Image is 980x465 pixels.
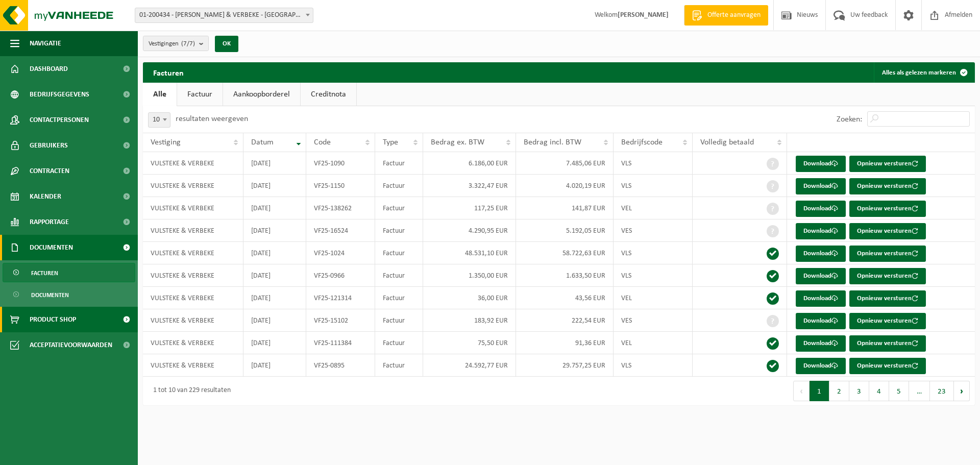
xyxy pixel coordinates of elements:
[516,242,614,264] td: 58.722,63 EUR
[849,223,926,239] button: Opnieuw versturen
[796,178,846,194] a: Download
[30,56,68,82] span: Dashboard
[889,381,909,401] button: 5
[301,83,356,106] a: Creditnota
[849,178,926,194] button: Opnieuw versturen
[143,36,209,51] button: Vestigingen(7/7)
[810,381,829,401] button: 1
[243,264,306,287] td: [DATE]
[849,201,926,217] button: Opnieuw versturen
[849,313,926,329] button: Opnieuw versturen
[614,287,693,309] td: VEL
[423,219,516,242] td: 4.290,95 EUR
[930,381,954,401] button: 23
[3,285,135,304] a: Documenten
[251,138,274,146] span: Datum
[423,309,516,332] td: 183,92 EUR
[431,138,484,146] span: Bedrag ex. BTW
[31,285,69,305] span: Documenten
[375,332,423,354] td: Factuur
[829,381,849,401] button: 2
[614,264,693,287] td: VLS
[516,152,614,175] td: 7.485,06 EUR
[516,287,614,309] td: 43,56 EUR
[176,115,248,123] label: resultaten weergeven
[796,313,846,329] a: Download
[243,219,306,242] td: [DATE]
[149,36,195,52] span: Vestigingen
[796,246,846,262] a: Download
[143,242,243,264] td: VULSTEKE & VERBEKE
[849,156,926,172] button: Opnieuw versturen
[516,175,614,197] td: 4.020,19 EUR
[306,354,375,377] td: VF25-0895
[837,115,862,124] label: Zoeken:
[375,242,423,264] td: Factuur
[869,381,889,401] button: 4
[621,138,663,146] span: Bedrijfscode
[135,8,313,22] span: 01-200434 - VULSTEKE & VERBEKE - POPERINGE
[849,358,926,374] button: Opnieuw versturen
[243,242,306,264] td: [DATE]
[30,184,61,209] span: Kalender
[423,264,516,287] td: 1.350,00 EUR
[375,354,423,377] td: Factuur
[3,263,135,282] a: Facturen
[143,219,243,242] td: VULSTEKE & VERBEKE
[143,332,243,354] td: VULSTEKE & VERBEKE
[306,197,375,219] td: VF25-138262
[614,197,693,219] td: VEL
[796,268,846,284] a: Download
[243,152,306,175] td: [DATE]
[849,246,926,262] button: Opnieuw versturen
[31,263,58,283] span: Facturen
[143,264,243,287] td: VULSTEKE & VERBEKE
[30,82,89,107] span: Bedrijfsgegevens
[423,197,516,219] td: 117,25 EUR
[614,219,693,242] td: VES
[306,332,375,354] td: VF25-111384
[516,219,614,242] td: 5.192,05 EUR
[143,197,243,219] td: VULSTEKE & VERBEKE
[375,287,423,309] td: Factuur
[618,11,669,19] strong: [PERSON_NAME]
[849,335,926,352] button: Opnieuw versturen
[30,307,76,332] span: Product Shop
[30,332,112,358] span: Acceptatievoorwaarden
[143,62,194,82] h2: Facturen
[306,152,375,175] td: VF25-1090
[909,381,930,401] span: …
[614,332,693,354] td: VEL
[243,309,306,332] td: [DATE]
[151,138,181,146] span: Vestiging
[796,156,846,172] a: Download
[375,197,423,219] td: Factuur
[423,152,516,175] td: 6.186,00 EUR
[705,10,763,20] span: Offerte aanvragen
[143,287,243,309] td: VULSTEKE & VERBEKE
[135,8,313,23] span: 01-200434 - VULSTEKE & VERBEKE - POPERINGE
[143,175,243,197] td: VULSTEKE & VERBEKE
[30,209,69,235] span: Rapportage
[314,138,331,146] span: Code
[375,152,423,175] td: Factuur
[243,287,306,309] td: [DATE]
[143,354,243,377] td: VULSTEKE & VERBEKE
[243,332,306,354] td: [DATE]
[796,201,846,217] a: Download
[148,112,170,128] span: 10
[423,354,516,377] td: 24.592,77 EUR
[30,31,61,56] span: Navigatie
[143,309,243,332] td: VULSTEKE & VERBEKE
[614,242,693,264] td: VLS
[423,332,516,354] td: 75,50 EUR
[423,287,516,309] td: 36,00 EUR
[874,62,974,83] button: Alles als gelezen markeren
[243,197,306,219] td: [DATE]
[954,381,970,401] button: Next
[796,358,846,374] a: Download
[614,152,693,175] td: VLS
[30,158,69,184] span: Contracten
[614,175,693,197] td: VLS
[306,287,375,309] td: VF25-121314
